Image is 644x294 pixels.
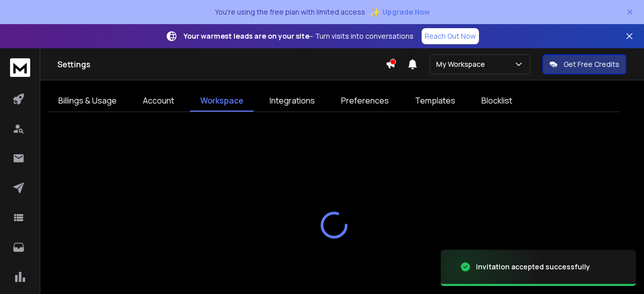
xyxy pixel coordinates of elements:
[184,31,309,41] strong: Your warmest leads are on your site
[425,31,476,41] p: Reach Out Now
[382,7,430,17] span: Upgrade Now
[422,28,479,44] a: Reach Out Now
[133,90,184,112] a: Account
[436,59,489,69] p: My Workspace
[190,90,254,112] a: Workspace
[48,90,127,112] a: Billings & Usage
[563,59,619,69] p: Get Free Credits
[476,262,590,272] div: Invitation accepted successfully
[184,31,414,41] p: – Turn visits into conversations
[471,90,522,112] a: Blocklist
[369,5,380,19] span: ✨
[10,58,30,77] img: logo
[57,58,385,70] h1: Settings
[215,7,365,17] p: You're using the free plan with limited access
[260,90,325,112] a: Integrations
[369,2,430,22] button: ✨Upgrade Now
[405,90,465,112] a: Templates
[542,54,626,74] button: Get Free Credits
[331,90,399,112] a: Preferences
